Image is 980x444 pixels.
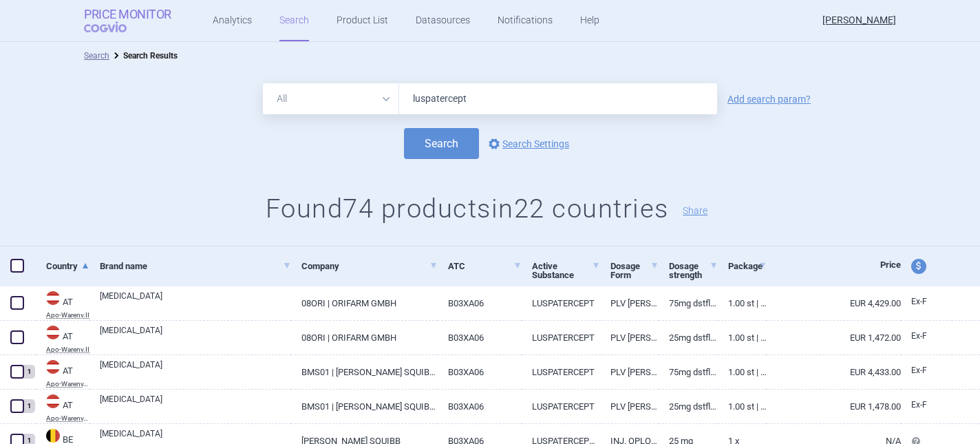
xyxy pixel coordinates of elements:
[522,355,600,389] a: LUSPATERCEPT
[659,355,717,389] a: 75MG DSTFL 50MG/ML
[600,321,659,355] a: PLV [PERSON_NAME].E.INJ-LSG
[404,128,479,159] button: Search
[911,400,927,410] span: Ex-factory price
[600,390,659,423] a: PLV [PERSON_NAME].E.INJ-LSG
[291,321,438,355] a: 08ORI | ORIFARM GMBH
[46,394,60,408] img: Austria
[291,286,438,320] a: 08ORI | ORIFARM GMBH
[901,361,952,381] a: Ex-F
[84,21,146,32] span: COGVIO
[100,290,291,315] a: [MEDICAL_DATA]
[522,286,600,320] a: LUSPATERCEPT
[600,286,659,320] a: PLV [PERSON_NAME].E.INJ-LSG
[46,346,89,353] abbr: Apo-Warenv.II — Apothekerverlag Warenverzeichnis. Online database developed by the Österreichisch...
[718,355,767,389] a: 1.00 ST | Stück
[911,331,927,341] span: Ex-factory price
[911,366,927,375] span: Ex-factory price
[901,292,952,313] a: Ex-F
[532,249,600,292] a: Active Substance
[84,8,171,34] a: Price MonitorCOGVIO
[438,355,522,389] a: B03XA06
[600,355,659,389] a: PLV [PERSON_NAME].E.INJ-LSG
[109,49,178,63] li: Search Results
[46,381,89,388] abbr: Apo-Warenv.III — Apothekerverlag Warenverzeichnis. Online database developed by the Österreichisc...
[767,321,901,355] a: EUR 1,472.00
[683,206,707,215] button: Share
[901,395,952,416] a: Ex-F
[522,321,600,355] a: LUSPATERCEPT
[100,393,291,418] a: [MEDICAL_DATA]
[880,260,901,270] span: Price
[100,359,291,383] a: [MEDICAL_DATA]
[46,249,89,283] a: Country
[100,249,291,283] a: Brand name
[46,360,60,374] img: Austria
[291,390,438,423] a: BMS01 | [PERSON_NAME] SQUIBB GMBH
[728,249,767,283] a: Package
[911,297,927,306] span: Ex-factory price
[46,326,60,339] img: Austria
[438,286,522,320] a: B03XA06
[718,390,767,423] a: 1.00 ST | Stück
[291,355,438,389] a: BMS01 | [PERSON_NAME] SQUIBB GMBH
[659,390,717,423] a: 25MG DSTFL 50MG/ML
[438,390,522,423] a: B03XA06
[36,324,89,353] a: ATATApo-Warenv.II
[36,359,89,388] a: ATATApo-Warenv.III
[438,321,522,355] a: B03XA06
[46,312,89,319] abbr: Apo-Warenv.II — Apothekerverlag Warenverzeichnis. Online database developed by the Österreichisch...
[718,286,767,320] a: 1.00 ST | Stück
[84,8,171,21] strong: Price Monitor
[123,51,178,61] strong: Search Results
[100,324,291,349] a: [MEDICAL_DATA]
[36,290,89,319] a: ATATApo-Warenv.II
[610,249,659,292] a: Dosage Form
[46,429,60,443] img: Belgium
[84,49,109,63] li: Search
[84,51,109,61] a: Search
[659,321,717,355] a: 25MG DSTFL 50MG/ML
[522,390,600,423] a: LUSPATERCEPT
[718,321,767,355] a: 1.00 ST | Stück
[727,94,811,104] a: Add search param?
[767,286,901,320] a: EUR 4,429.00
[767,355,901,389] a: EUR 4,433.00
[659,286,717,320] a: 75MG DSTFL 50MG/ML
[46,415,89,422] abbr: Apo-Warenv.III — Apothekerverlag Warenverzeichnis. Online database developed by the Österreichisc...
[46,291,60,305] img: Austria
[448,249,522,283] a: ATC
[669,249,717,292] a: Dosage strength
[901,326,952,347] a: Ex-F
[486,136,569,152] a: Search Settings
[23,399,35,413] div: 1
[301,249,438,283] a: Company
[767,390,901,423] a: EUR 1,478.00
[23,365,35,379] div: 1
[36,393,89,422] a: ATATApo-Warenv.III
